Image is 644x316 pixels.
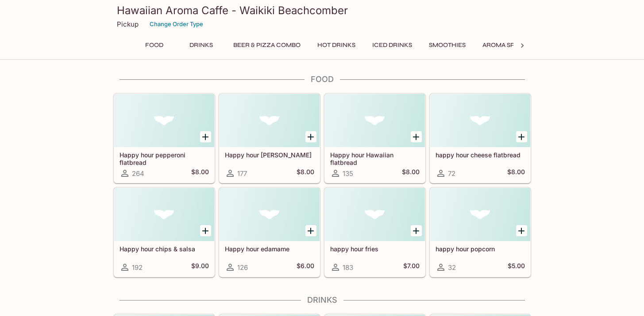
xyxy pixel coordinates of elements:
[367,39,417,51] button: Iced Drinks
[114,94,214,147] div: Happy hour pepperoni flatbread
[225,245,314,253] h5: Happy hour edamame
[436,151,525,159] h5: happy hour cheese flatbread
[478,39,537,51] button: Aroma Special
[114,188,214,241] div: Happy hour chips & salsa
[305,131,316,142] button: Add Happy hour margherita flatbread
[312,39,360,51] button: Hot Drinks
[430,188,530,241] div: happy hour popcorn
[237,169,247,178] span: 177
[430,94,530,147] div: happy hour cheese flatbread
[132,263,143,272] span: 192
[219,187,320,277] a: Happy hour edamame126$6.00
[305,225,316,236] button: Add Happy hour edamame
[120,245,209,253] h5: Happy hour chips & salsa
[411,225,422,236] button: Add happy hour fries
[343,169,353,178] span: 135
[436,245,525,253] h5: happy hour popcorn
[508,262,525,273] h5: $5.00
[181,39,221,51] button: Drinks
[220,188,320,241] div: Happy hour edamame
[448,169,455,178] span: 72
[113,74,531,84] h4: Food
[330,151,420,166] h5: Happy hour Hawaiian flatbread
[220,94,320,147] div: Happy hour margherita flatbread
[516,131,527,142] button: Add happy hour cheese flatbread
[135,39,174,51] button: Food
[403,262,420,273] h5: $7.00
[297,262,314,273] h5: $6.00
[191,168,209,179] h5: $8.00
[343,263,353,272] span: 183
[448,263,456,272] span: 32
[324,94,425,183] a: Happy hour Hawaiian flatbread135$8.00
[117,4,528,17] h3: Hawaiian Aroma Caffe - Waikiki Beachcomber
[132,169,144,178] span: 264
[430,94,531,183] a: happy hour cheese flatbread72$8.00
[297,168,314,179] h5: $8.00
[324,187,425,277] a: happy hour fries183$7.00
[507,168,525,179] h5: $8.00
[114,187,215,277] a: Happy hour chips & salsa192$9.00
[219,94,320,183] a: Happy hour [PERSON_NAME]177$8.00
[325,188,425,241] div: happy hour fries
[113,295,531,305] h4: Drinks
[200,225,211,236] button: Add Happy hour chips & salsa
[330,245,420,253] h5: happy hour fries
[228,39,305,51] button: beer & pizza combo
[114,94,215,183] a: Happy hour pepperoni flatbread264$8.00
[191,262,209,273] h5: $9.00
[430,187,531,277] a: happy hour popcorn32$5.00
[237,263,248,272] span: 126
[411,131,422,142] button: Add Happy hour Hawaiian flatbread
[146,17,207,31] button: Change Order Type
[516,225,527,236] button: Add happy hour popcorn
[120,151,209,166] h5: Happy hour pepperoni flatbread
[424,39,470,51] button: Smoothies
[402,168,420,179] h5: $8.00
[325,94,425,147] div: Happy hour Hawaiian flatbread
[117,20,139,28] p: Pickup
[200,131,211,142] button: Add Happy hour pepperoni flatbread
[225,151,314,159] h5: Happy hour [PERSON_NAME]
